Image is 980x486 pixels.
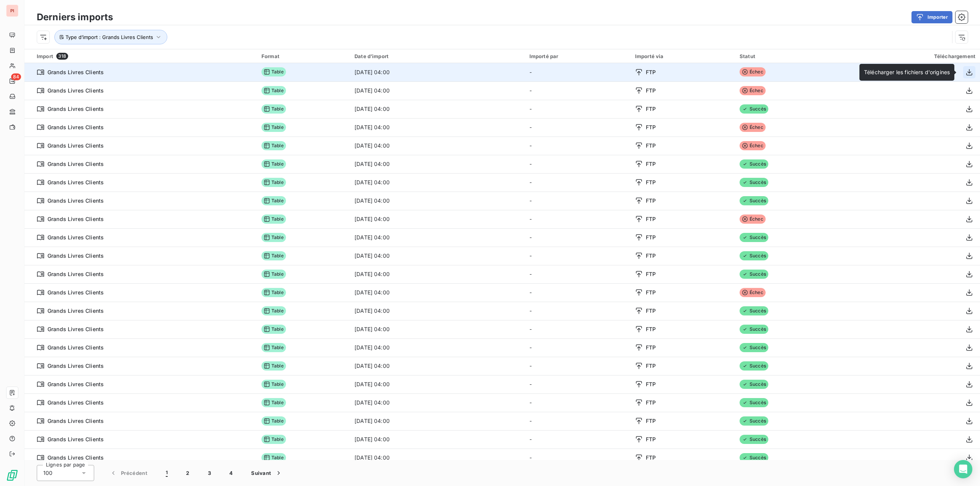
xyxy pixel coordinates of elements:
[740,325,768,334] span: Succès
[350,393,525,412] td: [DATE] 04:00
[261,104,286,114] span: Table
[47,234,104,241] span: Grands Livres Clients
[350,210,525,228] td: [DATE] 04:00
[350,137,525,155] td: [DATE] 04:00
[350,63,525,81] td: [DATE] 04:00
[740,123,766,132] span: Échec
[646,87,656,94] span: FTP
[261,361,286,371] span: Table
[37,10,113,24] h3: Derniers imports
[740,141,766,150] span: Échec
[740,416,768,426] span: Succès
[65,34,153,40] span: Type d’import : Grands Livres Clients
[350,155,525,173] td: [DATE] 04:00
[646,270,656,278] span: FTP
[525,210,630,228] td: -
[47,252,104,260] span: Grands Livres Clients
[47,197,104,205] span: Grands Livres Clients
[47,270,104,278] span: Grands Livres Clients
[525,449,630,467] td: -
[646,68,656,76] span: FTP
[54,30,167,44] button: Type d’import : Grands Livres Clients
[350,412,525,430] td: [DATE] 04:00
[100,465,157,481] button: Précédent
[646,362,656,370] span: FTP
[740,86,766,95] span: Échec
[261,416,286,426] span: Table
[261,453,286,462] span: Table
[740,380,768,389] span: Succès
[261,86,286,95] span: Table
[646,380,656,388] span: FTP
[350,265,525,283] td: [DATE] 04:00
[11,73,21,80] span: 84
[350,357,525,375] td: [DATE] 04:00
[740,233,768,242] span: Succès
[47,160,104,168] span: Grands Livres Clients
[740,196,768,205] span: Succès
[525,192,630,210] td: -
[261,343,286,352] span: Table
[350,100,525,118] td: [DATE] 04:00
[740,343,768,352] span: Succès
[646,105,656,113] span: FTP
[525,63,630,81] td: -
[740,53,835,59] div: Statut
[740,215,766,224] span: Échec
[646,325,656,333] span: FTP
[47,124,104,131] span: Grands Livres Clients
[56,53,68,60] span: 318
[177,465,198,481] button: 2
[646,454,656,462] span: FTP
[740,178,768,187] span: Succès
[261,251,286,260] span: Table
[525,81,630,100] td: -
[261,398,286,407] span: Table
[525,137,630,155] td: -
[6,5,18,17] div: PI
[157,465,177,481] button: 1
[646,289,656,296] span: FTP
[525,118,630,137] td: -
[261,306,286,315] span: Table
[47,344,104,351] span: Grands Livres Clients
[47,362,104,370] span: Grands Livres Clients
[37,53,252,60] div: Import
[525,375,630,393] td: -
[954,460,972,478] div: Open Intercom Messenger
[646,436,656,443] span: FTP
[646,417,656,425] span: FTP
[740,270,768,279] span: Succès
[740,453,768,462] span: Succès
[740,159,768,169] span: Succès
[261,141,286,150] span: Table
[525,412,630,430] td: -
[844,53,975,59] div: Téléchargement
[740,398,768,407] span: Succès
[646,197,656,205] span: FTP
[47,179,104,186] span: Grands Livres Clients
[350,449,525,467] td: [DATE] 04:00
[740,361,768,371] span: Succès
[646,307,656,315] span: FTP
[261,178,286,187] span: Table
[740,67,766,76] span: Échec
[525,338,630,357] td: -
[47,417,104,425] span: Grands Livres Clients
[47,68,104,76] span: Grands Livres Clients
[350,81,525,100] td: [DATE] 04:00
[740,306,768,315] span: Succès
[261,288,286,297] span: Table
[261,270,286,279] span: Table
[47,325,104,333] span: Grands Livres Clients
[350,173,525,192] td: [DATE] 04:00
[350,192,525,210] td: [DATE] 04:00
[47,380,104,388] span: Grands Livres Clients
[47,399,104,406] span: Grands Livres Clients
[740,104,768,114] span: Succès
[47,105,104,113] span: Grands Livres Clients
[261,53,345,59] div: Format
[911,11,952,23] button: Importer
[740,251,768,260] span: Succès
[525,283,630,302] td: -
